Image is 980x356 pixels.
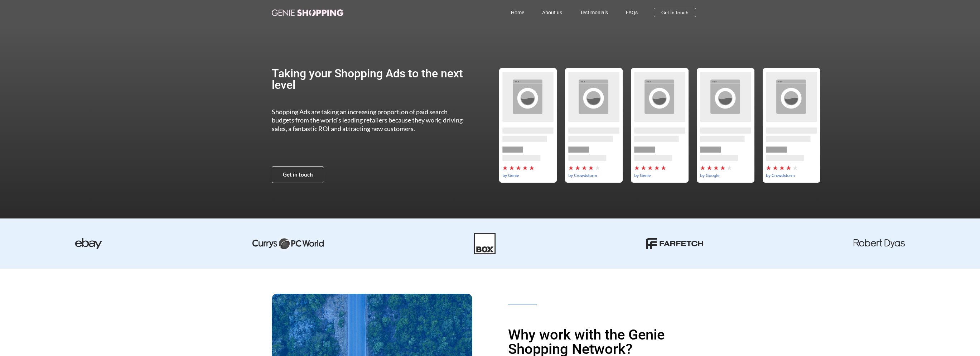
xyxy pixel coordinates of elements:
[272,68,470,91] h2: Taking your Shopping Ads to the next level
[692,68,758,183] div: by-google
[758,68,824,183] div: 5 / 5
[692,68,758,183] div: 4 / 5
[272,108,463,133] span: Shopping Ads are taking an increasing proportion of paid search budgets from the world’s leading ...
[617,4,647,21] a: FAQs
[561,68,627,183] div: by-crowdstorm
[272,9,343,16] img: genie-shopping-logo
[495,68,561,183] div: by-genie
[272,166,324,183] a: Get in touch
[627,68,692,183] div: by-genie
[646,238,703,249] img: farfetch-01
[571,4,617,21] a: Testimonials
[533,4,571,21] a: About us
[495,68,561,183] div: 1 / 5
[661,10,689,15] span: Get in touch
[474,233,496,254] img: Box-01
[283,172,313,177] span: Get in touch
[758,68,824,183] div: by-crowdstorm
[854,239,905,248] img: robert dyas
[375,4,647,21] nav: Menu
[502,4,533,21] a: Home
[75,238,102,249] img: ebay-dark
[561,68,627,183] div: 2 / 5
[495,68,824,183] div: Slides
[627,68,692,183] div: 3 / 5
[654,8,696,17] a: Get in touch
